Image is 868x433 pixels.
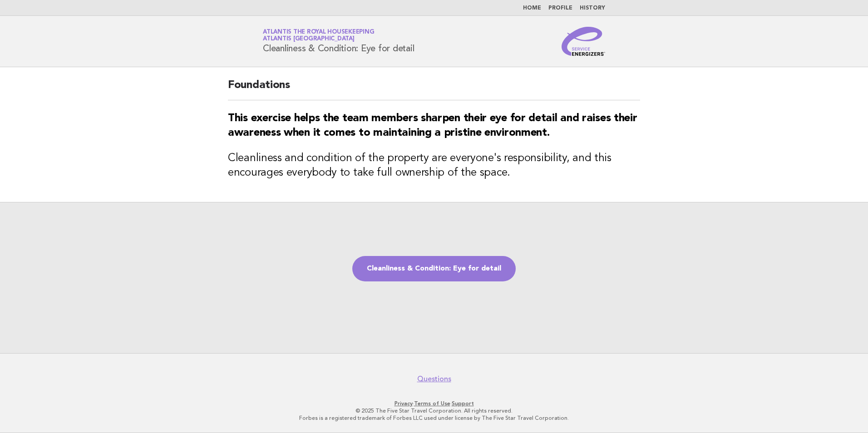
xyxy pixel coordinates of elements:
[452,400,474,407] a: Support
[156,407,712,414] p: © 2025 The Five Star Travel Corporation. All rights reserved.
[417,374,451,384] a: Questions
[352,256,516,281] a: Cleanliness & Condition: Eye for detail
[228,78,640,100] h2: Foundations
[562,27,605,56] img: Service Energizers
[263,36,355,42] span: Atlantis [GEOGRAPHIC_DATA]
[580,5,605,11] a: History
[395,400,413,407] a: Privacy
[414,400,450,407] a: Terms of Use
[263,30,414,53] h1: Cleanliness & Condition: Eye for detail
[228,113,637,138] strong: This exercise helps the team members sharpen their eye for detail and raises their awareness when...
[548,5,572,11] a: Profile
[263,29,374,42] a: Atlantis the Royal HousekeepingAtlantis [GEOGRAPHIC_DATA]
[523,5,541,11] a: Home
[156,414,712,422] p: Forbes is a registered trademark of Forbes LLC used under license by The Five Star Travel Corpora...
[228,151,640,180] h3: Cleanliness and condition of the property are everyone's responsibility, and this encourages ever...
[156,400,712,407] p: · ·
